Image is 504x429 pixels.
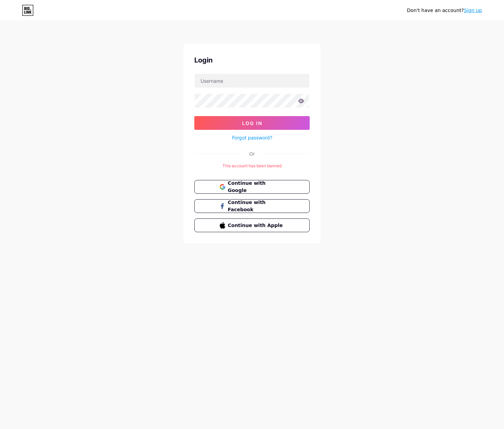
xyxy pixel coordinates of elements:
div: Or [249,150,255,157]
span: Continue with Apple [228,222,285,229]
a: Forgot password? [232,134,272,141]
span: Continue with Facebook [228,199,285,213]
div: Login [194,55,310,65]
button: Continue with Apple [194,218,310,232]
button: Log In [194,116,310,130]
input: Username [195,74,309,88]
span: Log In [242,120,262,126]
div: Don't have an account? [407,7,482,14]
button: Continue with Facebook [194,199,310,213]
span: Continue with Google [228,180,285,194]
a: Sign up [464,8,482,13]
button: Continue with Google [194,180,310,194]
div: This account has been banned [194,163,310,169]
